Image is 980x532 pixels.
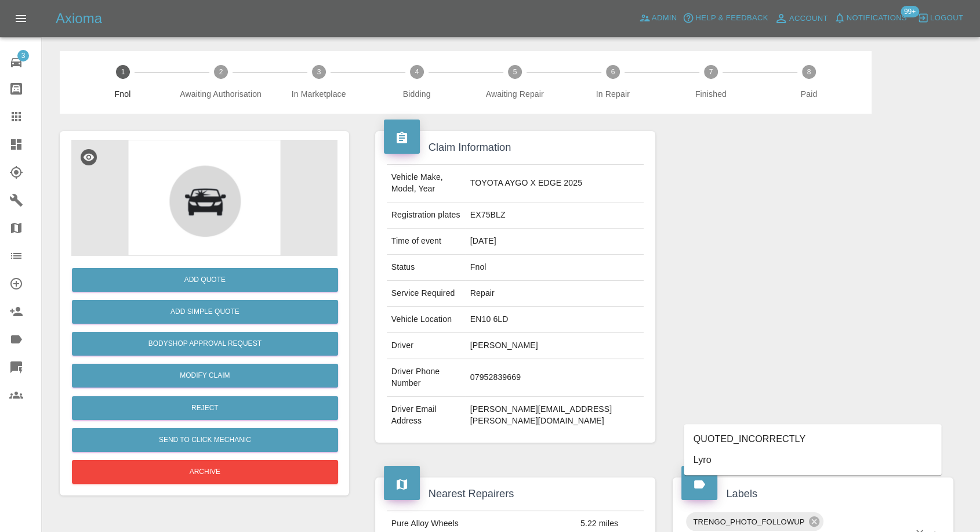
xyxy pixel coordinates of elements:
[901,6,919,17] span: 99+
[789,12,828,26] span: Account
[387,255,466,281] td: Status
[466,165,644,202] td: TOYOTA AYGO X EDGE 2025
[387,397,466,434] td: Driver Email Address
[466,333,644,359] td: [PERSON_NAME]
[684,429,942,450] li: QUOTED_INCORRECTLY
[176,88,265,100] span: Awaiting Authorisation
[636,9,680,27] a: Admin
[387,165,466,202] td: Vehicle Make, Model, Year
[652,12,677,25] span: Admin
[466,281,644,307] td: Repair
[384,486,647,502] h4: Nearest Repairers
[680,9,771,27] button: Help & Feedback
[914,9,966,27] button: Logout
[709,68,713,76] text: 7
[387,202,466,229] td: Registration plates
[771,9,831,28] a: Account
[930,12,963,25] span: Logout
[684,450,942,471] li: Lyro
[72,428,338,452] button: Send to Click Mechanic
[387,359,466,397] td: Driver Phone Number
[415,68,419,76] text: 4
[466,229,644,255] td: [DATE]
[686,512,823,531] div: TRENGO_PHOTO_FOLLOWUP
[466,359,644,397] td: 07952839669
[7,5,35,32] button: Open drawer
[17,50,29,61] span: 3
[72,396,338,420] button: Reject
[831,9,910,27] button: Notifications
[470,88,559,100] span: Awaiting Repair
[317,68,321,76] text: 3
[466,202,644,229] td: EX75BLZ
[72,460,338,484] button: Archive
[695,12,768,25] span: Help & Feedback
[764,88,853,100] span: Paid
[387,281,466,307] td: Service Required
[121,68,125,76] text: 1
[686,515,811,529] span: TRENGO_PHOTO_FOLLOWUP
[847,12,907,25] span: Notifications
[219,68,223,76] text: 2
[807,68,811,76] text: 8
[611,68,615,76] text: 6
[384,140,647,155] h4: Claim Information
[72,332,338,356] button: Bodyshop Approval Request
[72,268,338,292] button: Add Quote
[274,88,363,100] span: In Marketplace
[466,255,644,281] td: Fnol
[666,88,755,100] span: Finished
[71,140,337,256] img: defaultCar-C0N0gyFo.png
[387,229,466,255] td: Time of event
[56,9,102,28] h5: Axioma
[681,486,945,502] h4: Labels
[78,88,167,100] span: Fnol
[72,364,338,388] a: Modify Claim
[466,397,644,434] td: [PERSON_NAME][EMAIL_ADDRESS][PERSON_NAME][DOMAIN_NAME]
[372,88,461,100] span: Bidding
[72,300,338,324] button: Add Simple Quote
[568,88,657,100] span: In Repair
[387,333,466,359] td: Driver
[513,68,517,76] text: 5
[387,307,466,333] td: Vehicle Location
[466,307,644,333] td: EN10 6LD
